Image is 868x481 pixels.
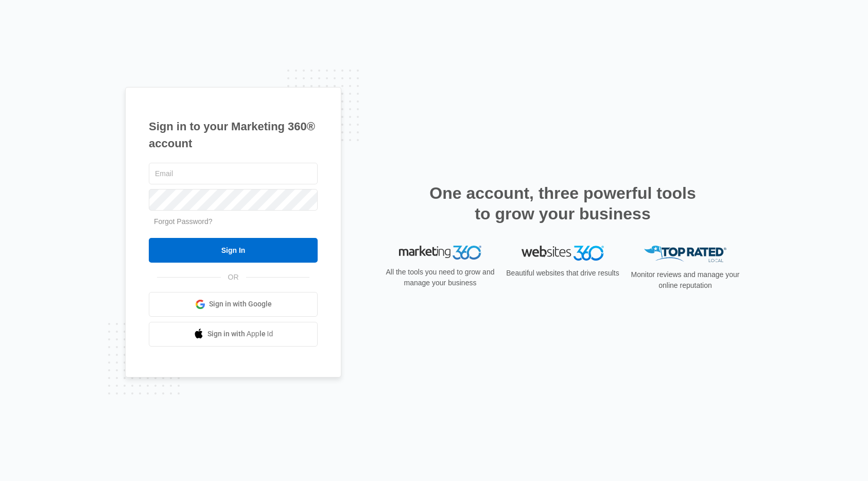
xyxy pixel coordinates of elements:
a: Sign in with Google [149,292,318,317]
img: Marketing 360 [399,246,481,260]
img: Websites 360 [522,246,604,261]
p: Beautiful websites that drive results [505,268,620,279]
p: Monitor reviews and manage your online reputation [628,269,743,291]
p: All the tools you need to grow and manage your business [383,267,498,288]
span: Sign in with Google [209,299,272,310]
h1: Sign in to your Marketing 360® account [149,118,318,152]
span: OR [221,272,246,283]
input: Email [149,163,318,184]
span: Sign in with Apple Id [207,329,273,339]
img: Top Rated Local [644,246,726,263]
h2: One account, three powerful tools to grow your business [426,183,699,224]
a: Forgot Password? [154,217,213,226]
a: Sign in with Apple Id [149,322,318,347]
input: Sign In [149,238,318,263]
